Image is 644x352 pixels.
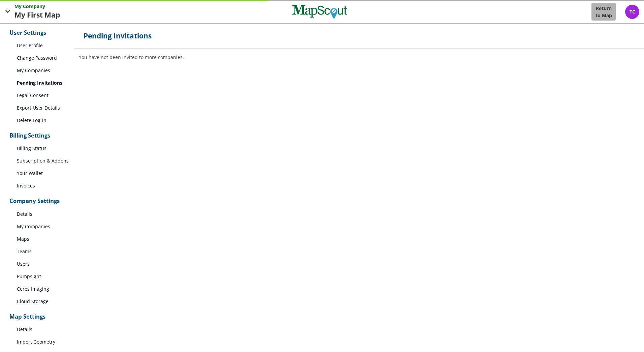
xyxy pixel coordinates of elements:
span: My Company [14,3,46,10]
span: My First [14,10,44,21]
span: TC [630,8,635,15]
button: Return to Map [591,3,616,21]
p: You have not been invited to more companies. [74,49,644,61]
p: to Map [595,12,612,19]
h2: Pending Invitations [74,24,644,49]
p: Return [596,5,612,12]
span: Map [44,10,60,21]
img: MapScout [291,2,348,21]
